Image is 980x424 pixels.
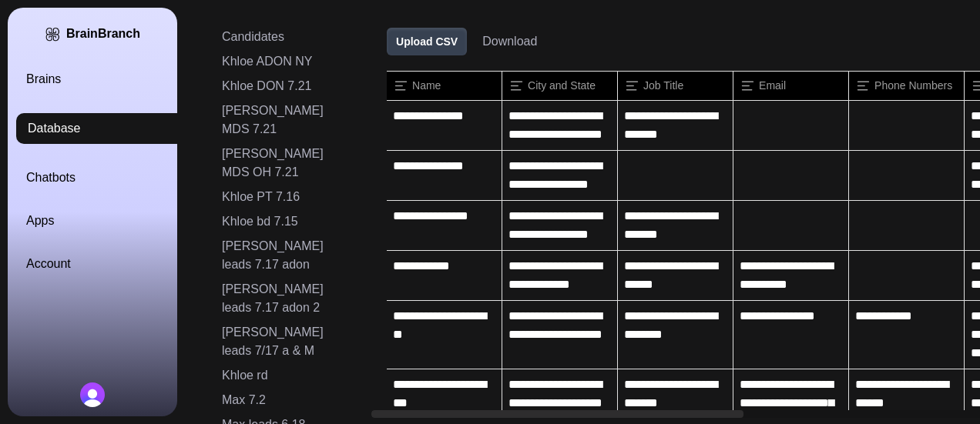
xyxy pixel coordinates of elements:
[16,113,186,144] a: Database
[26,255,196,273] a: Account
[222,145,351,182] div: [PERSON_NAME] MDS OH 7.21
[80,382,105,407] button: Open user button
[502,72,617,100] div: City and State
[222,237,351,274] div: [PERSON_NAME] leads 7.17 adon
[222,28,351,46] div: Candidates
[222,102,351,139] div: [PERSON_NAME] MDS 7.21
[733,72,848,100] div: Email
[222,77,351,95] div: Khloe DON 7.21
[26,169,196,187] a: Chatbots
[849,72,964,100] div: Phone Numbers
[222,212,351,231] div: Khloe bd 7.15
[26,70,196,88] a: Brains
[482,32,537,51] button: Download
[222,366,351,385] div: Khloe rd
[222,280,351,317] div: [PERSON_NAME] leads 7.17 adon 2
[26,212,196,230] a: Apps
[222,188,351,206] div: Khloe PT 7.16
[387,28,467,55] button: Upload CSV
[618,72,733,100] div: Job Title
[222,391,351,409] div: Max 7.2
[45,26,60,42] img: BrainBranch Logo
[222,52,351,71] div: Khloe ADON NY
[66,26,140,42] div: BrainBranch
[387,72,502,100] div: Name
[222,323,351,360] div: [PERSON_NAME] leads 7/17 a & M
